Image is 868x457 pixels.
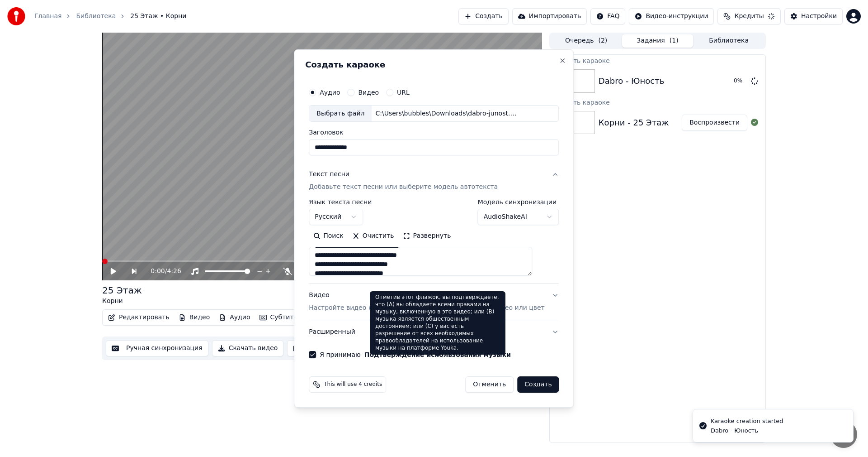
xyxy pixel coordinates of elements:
label: Язык текста песни [309,199,372,206]
label: Аудио [320,89,340,96]
button: ВидеоНастройте видео караоке: используйте изображение, видео или цвет [309,284,559,320]
div: Выбрать файл [309,106,372,122]
button: Поиск [309,229,348,244]
div: Текст песниДобавьте текст песни или выберите модель автотекста [309,199,559,284]
button: Я принимаю [364,351,511,358]
div: Видео [309,291,544,313]
p: Настройте видео караоке: используйте изображение, видео или цвет [309,303,544,313]
label: Видео [358,89,379,96]
label: Заголовок [309,130,559,136]
h2: Создать караоке [305,61,562,69]
div: C:\Users\bubbles\Downloads\dabro-junost.mp3 [372,109,525,118]
div: Отметив этот флажок, вы подтверждаете, что (A) вы обладаете всеми правами на музыку, включенную в... [370,291,505,355]
button: Создать [517,376,559,393]
button: Развернуть [398,229,455,244]
button: Отменить [465,376,514,393]
button: Очистить [348,229,399,244]
span: This will use 4 credits [324,381,382,388]
div: Текст песни [309,170,349,179]
button: Расширенный [309,320,559,344]
label: URL [397,89,410,96]
label: Я принимаю [320,351,511,358]
p: Добавьте текст песни или выберите модель автотекста [309,183,498,192]
button: Текст песниДобавьте текст песни или выберите модель автотекста [309,163,559,199]
label: Модель синхронизации [478,199,559,206]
